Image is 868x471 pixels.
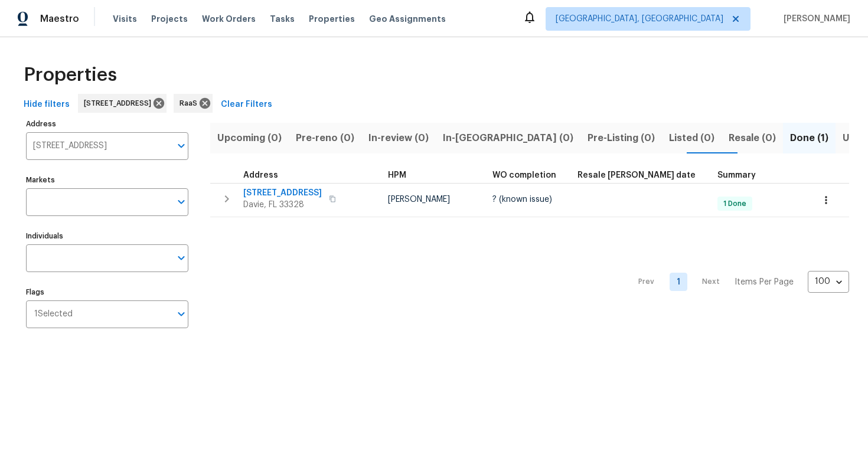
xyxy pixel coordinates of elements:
div: [STREET_ADDRESS] [78,94,167,113]
label: Markets [26,176,188,184]
span: Done (1) [790,130,828,146]
a: Goto page 1 [670,273,687,291]
span: Properties [24,69,117,81]
span: Address [243,171,278,179]
span: WO completion [492,171,556,179]
span: Pre-Listing (0) [588,130,655,146]
nav: Pagination Navigation [627,224,849,340]
span: Hide filters [24,97,70,112]
span: [PERSON_NAME] [388,195,450,204]
span: ? (known issue) [492,195,552,204]
span: Summary [717,171,756,179]
span: [GEOGRAPHIC_DATA], [GEOGRAPHIC_DATA] [556,13,723,25]
span: 1 Done [719,199,751,209]
button: Open [173,306,190,322]
span: Work Orders [202,13,256,25]
span: Tasks [270,15,295,23]
button: Clear Filters [216,94,277,116]
button: Open [173,250,190,266]
span: Resale (0) [729,130,776,146]
span: Visits [113,13,137,25]
button: Hide filters [19,94,74,116]
span: Upcoming (0) [217,130,282,146]
span: Resale [PERSON_NAME] date [577,171,696,179]
label: Individuals [26,233,188,240]
label: Address [26,120,188,127]
button: Open [173,138,190,154]
span: Davie, FL 33328 [243,199,322,211]
span: Geo Assignments [369,13,446,25]
span: RaaS [180,97,202,109]
span: Properties [309,13,355,25]
span: Maestro [40,13,79,25]
span: [STREET_ADDRESS] [84,97,156,109]
span: Clear Filters [221,97,272,112]
span: 1 Selected [34,309,73,319]
span: Pre-reno (0) [296,130,354,146]
p: Items Per Page [735,276,794,288]
label: Flags [26,289,188,296]
div: RaaS [174,94,213,113]
span: [PERSON_NAME] [779,13,850,25]
span: [STREET_ADDRESS] [243,187,322,199]
span: Projects [151,13,188,25]
div: 100 [808,266,849,297]
span: In-review (0) [368,130,429,146]
span: In-[GEOGRAPHIC_DATA] (0) [443,130,573,146]
span: HPM [388,171,406,179]
span: Listed (0) [669,130,714,146]
button: Open [173,194,190,210]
